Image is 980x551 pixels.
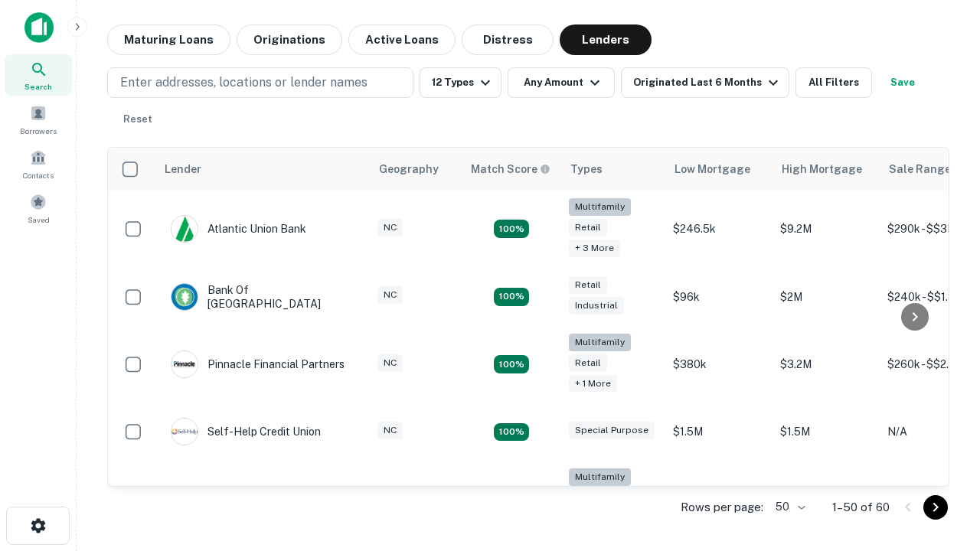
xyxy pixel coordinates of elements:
[171,419,198,445] img: picture
[773,326,880,403] td: $3.2M
[569,334,631,351] div: Multifamily
[923,495,948,520] button: Go to next page
[113,104,162,135] button: Reset
[5,187,72,229] a: Saved
[171,486,295,514] div: The Fidelity Bank
[569,468,631,486] div: Multifamily
[471,161,550,178] div: Capitalize uses an advanced AI algorithm to match your search with the best lender. The match sco...
[560,24,652,55] button: Lenders
[569,240,620,257] div: + 3 more
[462,148,561,191] th: Capitalize uses an advanced AI algorithm to match your search with the best lender. The match sco...
[832,498,890,517] p: 1–50 of 60
[665,326,773,403] td: $380k
[675,160,750,178] div: Low Mortgage
[120,73,367,92] p: Enter addresses, locations or lender names
[171,283,354,311] div: Bank Of [GEOGRAPHIC_DATA]
[570,160,603,178] div: Types
[5,54,72,96] a: Search
[795,67,872,98] button: All Filters
[348,24,456,55] button: Active Loans
[462,24,554,55] button: Distress
[165,160,201,178] div: Lender
[769,496,808,518] div: 50
[773,191,880,268] td: $9.2M
[681,498,763,517] p: Rows per page:
[773,148,880,191] th: High Mortgage
[569,375,617,393] div: + 1 more
[665,461,773,538] td: $246k
[107,24,230,55] button: Maturing Loans
[773,461,880,538] td: $3.2M
[889,160,951,178] div: Sale Range
[508,67,615,98] button: Any Amount
[377,354,403,372] div: NC
[171,350,345,378] div: Pinnacle Financial Partners
[494,220,529,238] div: Matching Properties: 10, hasApolloMatch: undefined
[569,219,607,236] div: Retail
[569,297,624,315] div: Industrial
[773,268,880,326] td: $2M
[370,148,462,191] th: Geography
[494,423,529,442] div: Matching Properties: 11, hasApolloMatch: undefined
[237,24,342,55] button: Originations
[621,67,789,98] button: Originated Last 6 Months
[569,198,631,216] div: Multifamily
[665,403,773,461] td: $1.5M
[569,354,607,372] div: Retail
[665,268,773,326] td: $96k
[24,12,54,43] img: capitalize-icon.png
[878,67,927,98] button: Save your search to get updates of matches that match your search criteria.
[107,67,413,98] button: Enter addresses, locations or lender names
[420,67,501,98] button: 12 Types
[28,214,50,226] span: Saved
[20,125,57,137] span: Borrowers
[633,73,782,92] div: Originated Last 6 Months
[171,216,198,242] img: picture
[773,403,880,461] td: $1.5M
[665,148,773,191] th: Low Mortgage
[377,286,403,304] div: NC
[494,355,529,373] div: Matching Properties: 18, hasApolloMatch: undefined
[377,219,403,236] div: NC
[5,143,72,184] a: Contacts
[494,288,529,306] div: Matching Properties: 15, hasApolloMatch: undefined
[377,422,403,439] div: NC
[782,160,862,178] div: High Mortgage
[171,351,198,377] img: picture
[23,169,54,181] span: Contacts
[24,80,52,93] span: Search
[379,160,439,178] div: Geography
[569,422,655,439] div: Special Purpose
[569,276,607,294] div: Retail
[903,380,980,453] iframe: Chat Widget
[5,99,72,140] a: Borrowers
[171,284,198,310] img: picture
[171,418,321,445] div: Self-help Credit Union
[471,161,547,178] h6: Match Score
[561,148,665,191] th: Types
[155,148,370,191] th: Lender
[665,191,773,268] td: $246.5k
[171,215,306,243] div: Atlantic Union Bank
